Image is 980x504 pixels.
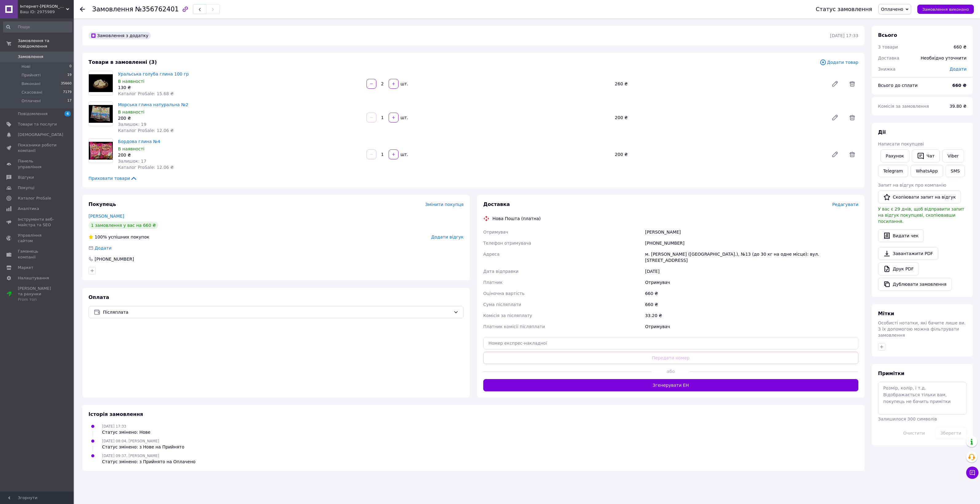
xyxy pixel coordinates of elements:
[878,311,894,316] span: Мітки
[644,249,860,266] div: м. [PERSON_NAME] ([GEOGRAPHIC_DATA].), №13 (до 30 кг на одне місце): вул. [STREET_ADDRESS]
[922,7,969,12] span: Замовлення виконано
[94,256,135,262] div: [PHONE_NUMBER]
[18,233,57,244] span: Управління сайтом
[483,379,858,391] button: Згенерувати ЕН
[102,424,126,428] span: [DATE] 17:33
[966,467,978,479] button: Чат з покупцем
[67,98,72,104] span: 17
[88,175,137,181] span: Приховати товари
[644,321,860,332] div: Отримувач
[61,81,72,87] span: 35660
[829,111,841,124] a: Редагувати
[88,222,158,229] div: 1 замовлення у вас на 660 ₴
[20,9,74,15] div: Ваш ID: 2975989
[92,6,133,13] span: Замовлення
[644,227,860,238] div: [PERSON_NAME]
[652,368,689,374] span: або
[878,207,964,224] span: У вас є 29 днів, щоб відправити запит на відгук покупцеві, скопіювавши посилання.
[18,265,33,270] span: Маркет
[425,202,464,207] span: Змінити покупця
[18,111,48,117] span: Повідомлення
[102,454,159,458] span: [DATE] 09:37, [PERSON_NAME]
[491,215,542,222] div: Нова Пошта (платна)
[22,64,30,69] span: Нові
[483,241,531,246] span: Телефон отримувача
[118,122,146,127] span: Залишок: 19
[483,201,510,207] span: Доставка
[18,122,57,127] span: Товари та послуги
[65,111,71,116] span: 4
[89,142,113,160] img: Бордова глина №4
[20,4,66,9] span: Інтернет-Магазин Хамеліон
[878,142,924,146] span: Написати покупцеві
[612,113,826,122] div: 200 ₴
[118,128,174,133] span: Каталог ProSale: 12.06 ₴
[80,6,85,12] div: Повернутися назад
[63,90,72,95] span: 7179
[18,196,51,201] span: Каталог ProSale
[88,201,116,207] span: Покупець
[18,297,57,302] div: Prom топ
[942,149,964,162] a: Viber
[118,152,362,158] div: 200 ₴
[118,72,189,76] a: Уральська голуба глина 100 гр
[135,6,179,13] span: №356762401
[483,230,508,235] span: Отримувач
[118,91,174,96] span: Каталог ProSale: 15.68 ₴
[18,249,57,260] span: Гаманець компанії
[483,313,532,318] span: Комісія за післяплату
[22,72,41,78] span: Прийняті
[69,64,72,69] span: 0
[431,235,464,239] span: Додати відгук
[67,72,72,78] span: 19
[644,288,860,299] div: 660 ₴
[483,324,545,329] span: Платник комісії післяплати
[878,229,924,242] button: Видати чек
[878,129,886,135] span: Дії
[118,110,144,114] span: В наявності
[88,294,109,300] span: Оплата
[95,235,107,239] span: 100%
[118,165,174,170] span: Каталог ProSale: 12.06 ₴
[644,277,860,288] div: Отримувач
[88,214,124,219] a: [PERSON_NAME]
[878,45,898,49] span: 3 товари
[95,246,112,250] span: Додати
[399,151,409,157] div: шт.
[878,191,961,204] button: Скопіювати запит на відгук
[18,275,49,281] span: Налаштування
[88,411,143,417] span: Історія замовлення
[644,299,860,310] div: 660 ₴
[399,81,409,87] div: шт.
[399,114,409,121] div: шт.
[18,132,63,138] span: [DEMOGRAPHIC_DATA]
[878,165,908,177] a: Telegram
[102,444,184,450] div: Статус змінено: з Нове на Прийнято
[917,51,970,65] div: Необхідно уточнити
[878,104,929,109] span: Комісія за замовлення
[644,238,860,249] div: [PHONE_NUMBER]
[880,149,909,162] button: Рахунок
[878,262,919,275] a: Друк PDF
[118,79,144,84] span: В наявності
[118,102,188,107] a: Морська глина натуральна №2
[878,278,952,291] button: Дублювати замовлення
[829,148,841,161] a: Редагувати
[88,59,157,65] span: Товари в замовленні (3)
[483,280,503,285] span: Платник
[483,269,519,274] span: Дата відправки
[878,370,904,376] span: Примітки
[18,175,34,180] span: Відгуки
[118,139,160,144] a: Бордова глина №4
[18,158,57,169] span: Панель управління
[3,21,72,33] input: Пошук
[816,6,872,12] div: Статус замовлення
[878,320,966,338] span: Особисті нотатки, які бачите лише ви. З їх допомогою можна фільтрувати замовлення
[88,234,149,240] div: успішних покупок
[18,217,57,228] span: Інструменти веб-майстра та SEO
[881,7,903,12] span: Оплачено
[612,150,826,159] div: 200 ₴
[878,83,918,88] span: Всього до сплати
[22,90,42,95] span: Скасовані
[946,165,965,177] button: SMS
